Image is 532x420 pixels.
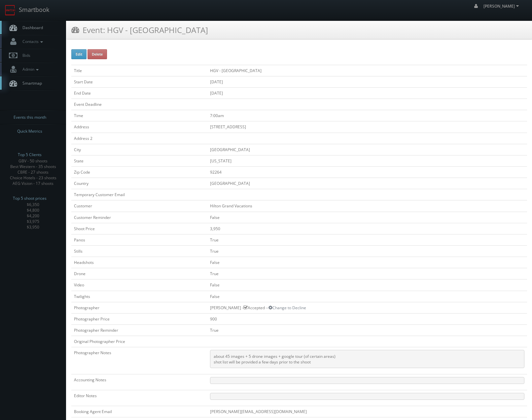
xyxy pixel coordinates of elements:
[71,200,207,212] td: Customer
[71,99,207,110] td: Event Deadline
[207,200,527,212] td: Hilton Grand Vacations
[71,76,207,87] td: Start Date
[71,65,207,76] td: Title
[71,279,207,291] td: Video
[71,302,207,313] td: Photographer
[483,3,521,9] span: [PERSON_NAME]
[207,110,527,121] td: 7:00am
[210,350,524,368] pre: about 45 images + 5 drone images + google tour (of certain areas) shot list will be provided a fe...
[71,374,207,390] td: Accounting Notes
[71,110,207,121] td: Time
[14,114,46,121] span: Events this month
[71,223,207,234] td: Shoot Price
[71,121,207,133] td: Address
[207,65,527,76] td: HGV - [GEOGRAPHIC_DATA]
[71,178,207,189] td: Country
[207,76,527,87] td: [DATE]
[71,49,87,59] button: Edit
[18,151,42,158] span: Top 5 Clients
[207,279,527,291] td: False
[5,5,16,16] img: smartbook-logo.png
[207,87,527,99] td: [DATE]
[71,245,207,257] td: Stills
[71,390,207,406] td: Editor Notes
[71,155,207,166] td: State
[17,128,42,135] span: Quick Metrics
[71,257,207,268] td: Headshots
[88,49,107,59] button: Delete
[71,313,207,324] td: Photographer Price
[207,166,527,178] td: 92264
[71,234,207,245] td: Panos
[207,313,527,324] td: 900
[71,166,207,178] td: Zip Code
[19,80,42,86] span: Smartmap
[207,324,527,336] td: True
[207,302,527,313] td: [PERSON_NAME] - Accepted --
[71,268,207,279] td: Drone
[207,406,527,417] td: [PERSON_NAME][EMAIL_ADDRESS][DOMAIN_NAME]
[71,347,207,374] td: Photographer Notes
[71,144,207,155] td: City
[71,324,207,336] td: Photographer Reminder
[19,66,40,72] span: Admin
[207,257,527,268] td: False
[207,121,527,133] td: [STREET_ADDRESS]
[71,336,207,347] td: Original Photographer Price
[71,406,207,417] td: Booking Agent Email
[207,268,527,279] td: True
[19,39,45,44] span: Contacts
[71,133,207,144] td: Address 2
[71,291,207,302] td: Twilights
[207,291,527,302] td: False
[19,53,30,58] span: Bids
[13,195,47,202] span: Top 5 shoot prices
[207,178,527,189] td: [GEOGRAPHIC_DATA]
[207,245,527,257] td: True
[71,212,207,223] td: Customer Reminder
[207,144,527,155] td: [GEOGRAPHIC_DATA]
[71,87,207,99] td: End Date
[71,189,207,200] td: Temporary Customer Email
[268,305,306,311] a: Change to Decline
[207,212,527,223] td: False
[71,24,208,36] h3: Event: HGV - [GEOGRAPHIC_DATA]
[207,155,527,166] td: [US_STATE]
[207,234,527,245] td: True
[207,223,527,234] td: 3,950
[19,25,43,30] span: Dashboard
